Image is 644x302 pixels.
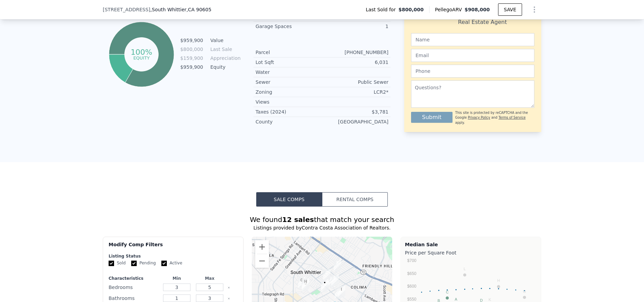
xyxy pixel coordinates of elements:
button: SAVE [498,3,522,16]
div: Real Estate Agent [458,18,507,26]
span: , South Whittier [150,6,211,13]
td: Value [209,37,240,44]
text: $600 [407,284,417,289]
span: $800,000 [398,6,424,13]
div: 10035 Ben Hur Ave [321,279,329,291]
text: $700 [407,258,417,263]
div: $3,781 [322,108,388,115]
div: Zoning [256,89,322,95]
div: 14039 Oval Dr [323,269,331,281]
input: Name [411,33,534,46]
div: We found that match your search [103,215,541,224]
div: 10156 Ruoff Ave [335,287,342,299]
button: Zoom in [255,240,269,254]
div: Views [256,99,322,105]
div: Listings provided by Contra Costa Association of Realtors . [103,224,541,231]
td: Last Sale [209,45,240,53]
td: Equity [209,63,240,71]
div: Min [162,276,192,281]
div: 1 [322,23,388,30]
div: 10091 Lanett Ave [302,278,309,290]
button: Zoom out [255,254,269,268]
span: $908,000 [465,7,490,12]
text: C [446,290,449,294]
button: Clear [227,297,230,300]
text: $550 [407,297,417,302]
div: 9153 Cedargrove Ave [334,260,341,271]
div: Max [195,276,225,281]
text: A [455,297,457,301]
div: LCR2* [322,89,388,95]
input: Phone [411,65,534,78]
div: Characteristics [109,276,159,281]
a: Terms of Service [498,116,525,119]
div: 14015 Fernview St [321,281,329,292]
div: Water [256,69,322,76]
div: [PHONE_NUMBER] [322,49,388,56]
div: Parcel [256,49,322,56]
div: This site is protected by reCAPTCHA and the Google and apply. [455,110,534,125]
a: Privacy Policy [468,116,490,119]
td: $959,900 [180,63,203,71]
div: Public Sewer [322,79,388,86]
div: Bedrooms [109,283,159,292]
div: Median Sale [405,241,537,248]
input: Sold [109,261,114,266]
button: Sale Comps [256,192,322,207]
div: 6,031 [322,59,388,66]
div: 9726 Ben Hur Ave [331,275,339,286]
button: Show Options [528,3,541,16]
button: Clear [227,286,230,289]
div: Modify Comp Filters [109,241,238,253]
div: County [256,118,322,125]
input: Pending [131,261,137,266]
td: $959,900 [180,37,203,44]
span: Last Sold for [366,6,399,13]
label: Pending [131,260,156,266]
div: Sewer [256,79,322,86]
text: K [488,298,491,302]
label: Sold [109,260,126,266]
div: Garage Spaces [256,23,322,30]
div: Lot Sqft [256,59,322,66]
label: Active [161,260,182,266]
tspan: 100% [131,48,152,56]
div: Price per Square Foot [405,248,537,258]
button: Submit [411,112,453,123]
td: Appreciation [209,54,240,62]
strong: 12 sales [282,215,314,224]
text: G [523,289,526,293]
tspan: equity [133,55,150,60]
td: $159,900 [180,54,203,62]
input: Email [411,49,534,62]
text: H [497,278,500,283]
button: Rental Comps [322,192,388,207]
td: $800,000 [180,45,203,53]
div: 14460 Hawes St [338,286,345,298]
input: Active [161,261,167,266]
div: 13522 Reis St [298,277,306,288]
div: [GEOGRAPHIC_DATA] [322,118,388,125]
div: Taxes (2024) [256,108,322,115]
span: [STREET_ADDRESS] [103,6,150,13]
span: , CA 90605 [186,7,211,12]
text: L [464,267,466,271]
div: Listing Status [109,253,238,259]
text: $650 [407,271,417,276]
span: Pellego ARV [435,6,465,13]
